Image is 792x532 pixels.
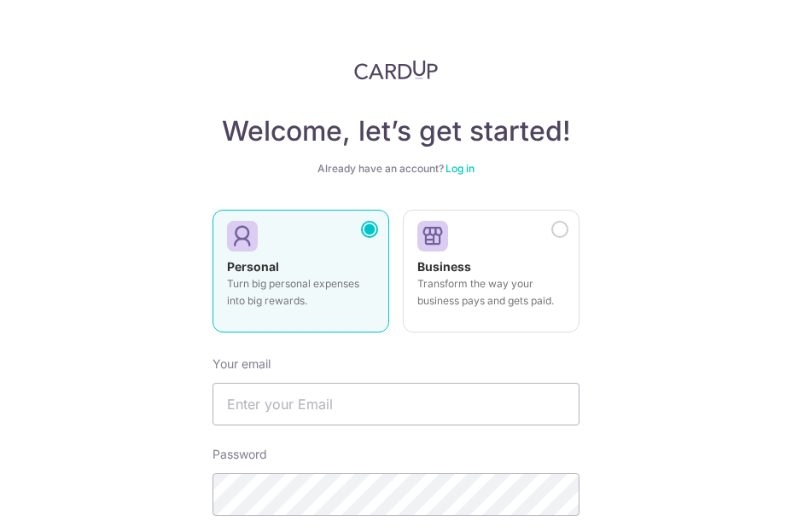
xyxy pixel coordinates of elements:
label: Your email [213,356,271,373]
p: Turn big personal expenses into big rewards. [227,275,375,309]
input: Enter your Email [213,383,579,425]
a: Personal Turn big personal expenses into big rewards. [213,210,389,343]
label: Password [213,446,267,463]
div: Already have an account? [213,162,579,176]
strong: Business [417,259,471,274]
a: Business Transform the way your business pays and gets paid. [403,210,579,343]
img: CardUp Logo [354,60,438,80]
p: Transform the way your business pays and gets paid. [417,275,565,309]
a: Log in [445,162,475,175]
h4: Welcome, let’s get started! [213,114,579,148]
strong: Personal [227,259,279,274]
